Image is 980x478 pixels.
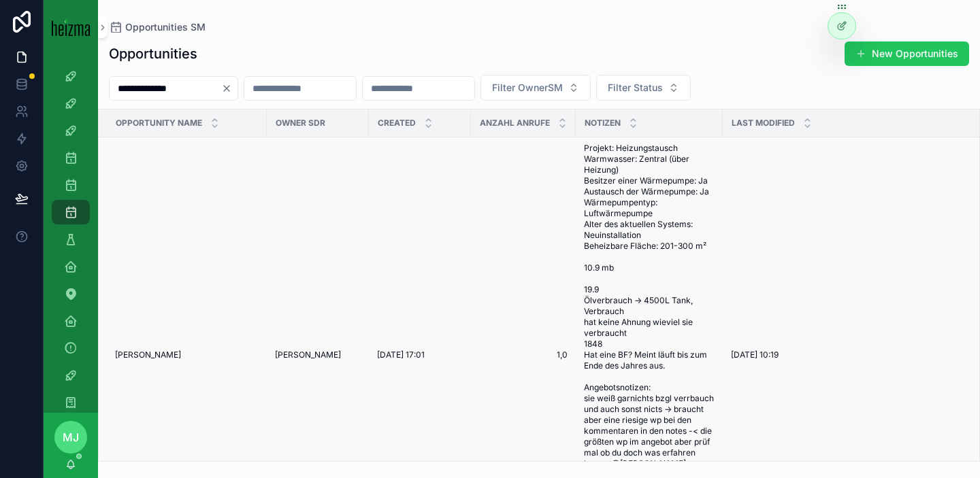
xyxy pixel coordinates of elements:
[480,118,550,129] span: Anzahl Anrufe
[109,44,197,63] h1: Opportunities
[115,349,259,360] a: [PERSON_NAME]
[44,54,98,413] div: scrollable content
[116,118,202,129] span: Opportunity Name
[275,349,341,360] span: [PERSON_NAME]
[585,118,621,129] span: Notizen
[52,18,90,36] img: App logo
[275,349,361,360] a: [PERSON_NAME]
[63,429,79,445] span: MJ
[479,349,568,360] a: 1,0
[732,118,795,129] span: Last Modified
[377,349,425,360] span: [DATE] 17:01
[109,20,206,34] a: Opportunities SM
[125,20,206,34] span: Opportunities SM
[276,118,325,129] span: Owner SDR
[377,349,463,360] a: [DATE] 17:01
[378,118,416,129] span: Created
[492,81,563,95] span: Filter OwnerSM
[845,41,969,66] button: New Opportunities
[731,349,779,360] span: [DATE] 10:19
[480,75,591,101] button: Select Button
[221,83,238,94] button: Clear
[608,81,663,95] span: Filter Status
[596,75,691,101] button: Select Button
[115,349,181,360] span: [PERSON_NAME]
